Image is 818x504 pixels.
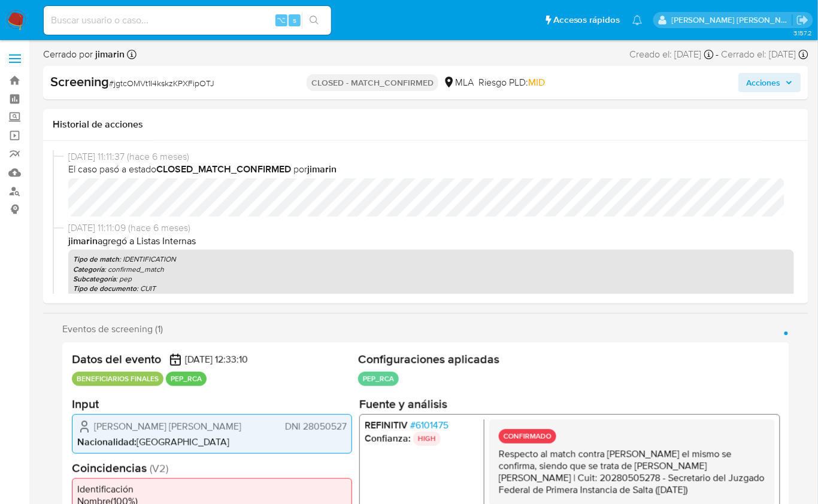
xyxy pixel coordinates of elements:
b: Número de documento [73,293,149,303]
span: Accesos rápidos [553,14,620,26]
h1: Historial de acciones [53,119,799,130]
span: - [716,48,719,61]
span: s [293,14,296,26]
b: jimarin [93,47,125,61]
p: : 20280505278 [73,293,789,303]
div: Cerrado el: [DATE] [722,48,808,61]
a: Salir [796,14,809,26]
span: Riesgo PLD: [478,76,545,89]
span: [DATE] 11:11:09 (hace 6 meses) [68,221,794,235]
span: Cerrado por [43,48,125,61]
p: jian.marin@mercadolibre.com [672,14,793,26]
b: Tipo de match [73,254,119,265]
button: Acciones [738,73,801,92]
a: Notificaciones [632,15,643,25]
b: Subcategoría [73,274,116,284]
span: # jgtcOMVt1I4kskzKPXFipOTJ [109,77,214,89]
p: : CUIT [73,284,789,293]
p: : IDENTIFICATION [73,254,789,264]
b: Tipo de documento [73,283,137,294]
span: MID [528,75,545,89]
b: jimarin [68,234,98,248]
p: agregó a Listas Internas [68,235,794,248]
div: MLA [443,76,474,89]
button: search-icon [302,12,326,29]
span: Acciones [747,73,781,92]
b: Categoría [73,264,104,275]
b: Screening [50,72,109,91]
p: CLOSED - MATCH_CONFIRMED [307,74,438,91]
input: Buscar usuario o caso... [44,13,331,28]
p: : pep [73,274,789,284]
b: CLOSED_MATCH_CONFIRMED [156,162,291,176]
span: ⌥ [277,14,286,26]
span: [DATE] 11:11:37 (hace 6 meses) [68,150,794,163]
p: : confirmed_match [73,265,789,274]
div: Creado el: [DATE] [630,48,714,61]
span: El caso pasó a estado por [68,163,794,176]
b: jimarin [307,162,337,176]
